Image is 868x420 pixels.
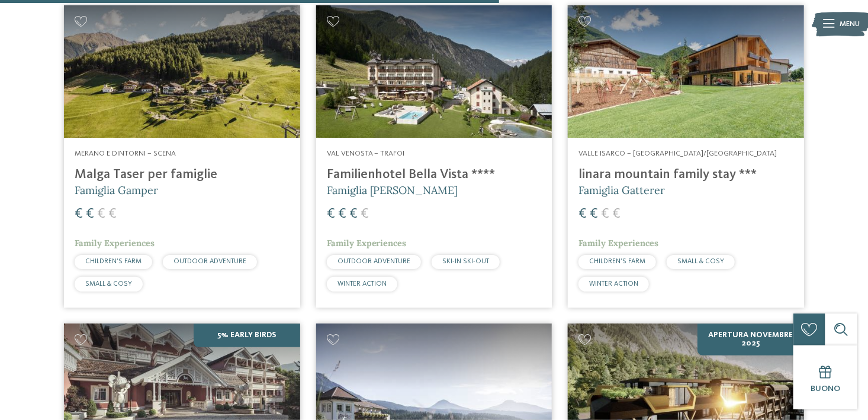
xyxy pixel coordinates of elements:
[338,207,346,221] span: €
[97,207,105,221] span: €
[108,207,117,221] span: €
[589,280,638,287] span: WINTER ACTION
[349,207,358,221] span: €
[442,258,489,265] span: SKI-IN SKI-OUT
[568,5,804,308] a: Cercate un hotel per famiglie? Qui troverete solo i migliori! Valle Isarco – [GEOGRAPHIC_DATA]/[G...
[578,150,777,157] span: Valle Isarco – [GEOGRAPHIC_DATA]/[GEOGRAPHIC_DATA]
[601,207,609,221] span: €
[590,207,598,221] span: €
[86,207,94,221] span: €
[677,258,724,265] span: SMALL & COSY
[75,238,155,248] span: Family Experiences
[75,150,176,157] span: Merano e dintorni – Scena
[327,183,458,197] span: Famiglia [PERSON_NAME]
[578,207,587,221] span: €
[316,5,552,138] img: Cercate un hotel per famiglie? Qui troverete solo i migliori!
[337,258,410,265] span: OUTDOOR ADVENTURE
[316,5,552,308] a: Cercate un hotel per famiglie? Qui troverete solo i migliori! Val Venosta – Trafoi Familienhotel ...
[578,183,665,197] span: Famiglia Gatterer
[327,238,407,248] span: Family Experiences
[75,167,290,183] h4: Malga Taser per famiglie
[173,258,246,265] span: OUTDOOR ADVENTURE
[337,280,387,287] span: WINTER ACTION
[327,167,542,183] h4: Familienhotel Bella Vista ****
[361,207,369,221] span: €
[811,385,840,393] span: Buono
[64,5,300,308] a: Cercate un hotel per famiglie? Qui troverete solo i migliori! Merano e dintorni – Scena Malga Tas...
[85,258,142,265] span: CHILDREN’S FARM
[612,207,621,221] span: €
[64,5,300,138] img: Cercate un hotel per famiglie? Qui troverete solo i migliori!
[578,238,658,248] span: Family Experiences
[75,183,158,197] span: Famiglia Gamper
[589,258,645,265] span: CHILDREN’S FARM
[568,5,804,138] img: Cercate un hotel per famiglie? Qui troverete solo i migliori!
[793,345,857,409] a: Buono
[85,280,132,287] span: SMALL & COSY
[327,150,405,157] span: Val Venosta – Trafoi
[578,167,793,183] h4: linara mountain family stay ***
[75,207,83,221] span: €
[327,207,335,221] span: €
